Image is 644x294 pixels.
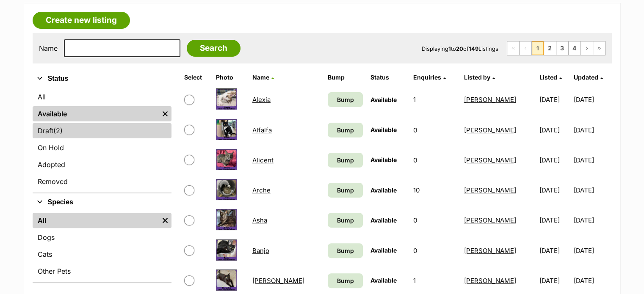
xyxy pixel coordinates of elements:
img: Asha [216,209,237,230]
strong: 1 [448,45,451,52]
a: Cats [33,247,171,262]
a: Remove filter [159,213,171,228]
td: [DATE] [574,146,611,175]
td: 0 [410,206,460,235]
td: [DATE] [574,176,611,205]
a: Page 3 [556,41,568,55]
span: Page 1 [532,41,544,55]
a: [PERSON_NAME] [464,277,516,285]
a: Bump [328,273,363,288]
span: First page [507,41,519,55]
span: Bump [337,246,354,255]
td: [DATE] [536,85,573,114]
a: Enquiries [413,74,446,81]
a: Page 2 [544,41,556,55]
a: Remove filter [159,106,171,121]
a: Name [252,74,274,81]
a: Updated [574,74,603,81]
a: Last page [593,41,605,55]
span: Updated [574,74,598,81]
span: Previous page [520,41,531,55]
span: Bump [337,216,354,225]
a: Available [33,106,159,121]
strong: 20 [456,45,463,52]
a: Draft [33,123,171,138]
a: Asha [252,216,267,224]
span: (2) [53,126,63,136]
a: Listed [539,74,562,81]
a: Bump [328,92,363,107]
span: translation missing: en.admin.listings.index.attributes.enquiries [413,74,441,81]
button: Species [33,197,171,208]
span: Available [370,217,397,224]
a: Removed [33,174,171,189]
td: [DATE] [536,115,573,145]
a: Create new listing [33,12,130,29]
th: Status [367,71,409,84]
span: Bump [337,186,354,195]
span: Available [370,156,397,163]
a: Adopted [33,157,171,172]
td: 0 [410,115,460,145]
img: Alfalfa [216,119,237,140]
td: [DATE] [536,176,573,205]
span: Listed [539,74,557,81]
a: On Hold [33,140,171,155]
th: Select [181,71,212,84]
a: Bump [328,123,363,137]
a: Other Pets [33,264,171,279]
a: Dogs [33,230,171,245]
a: [PERSON_NAME] [464,96,516,104]
span: Available [370,277,397,284]
td: 0 [410,236,460,265]
a: Alfalfa [252,126,272,134]
a: Next page [581,41,593,55]
a: Alexia [252,96,271,104]
a: All [33,213,159,228]
th: Photo [213,71,248,84]
td: 10 [410,176,460,205]
strong: 149 [469,45,478,52]
span: Bump [337,156,354,165]
td: [DATE] [536,146,573,175]
input: Search [187,40,240,57]
a: [PERSON_NAME] [464,126,516,134]
a: All [33,89,171,104]
span: Available [370,96,397,103]
span: Available [370,247,397,254]
span: Bump [337,126,354,135]
span: Available [370,126,397,133]
nav: Pagination [507,41,605,55]
td: [DATE] [574,115,611,145]
td: [DATE] [574,236,611,265]
td: 1 [410,85,460,114]
div: Status [33,88,171,192]
a: Bump [328,213,363,228]
a: Bump [328,153,363,168]
span: Displaying to of Listings [422,45,498,52]
td: [DATE] [574,85,611,114]
td: [DATE] [536,206,573,235]
img: Alexia [216,88,237,110]
button: Status [33,73,171,84]
td: [DATE] [574,206,611,235]
a: Alicent [252,156,274,164]
a: [PERSON_NAME] [464,186,516,194]
span: Available [370,187,397,194]
a: Bump [328,183,363,198]
div: Species [33,211,171,282]
a: [PERSON_NAME] [252,277,304,285]
a: Page 4 [569,41,580,55]
span: Bump [337,95,354,104]
a: Arche [252,186,271,194]
span: Name [252,74,269,81]
th: Bump [324,71,366,84]
a: Listed by [464,74,495,81]
span: Listed by [464,74,490,81]
label: Name [39,44,58,52]
img: Banjo [216,239,237,261]
a: [PERSON_NAME] [464,216,516,224]
a: [PERSON_NAME] [464,156,516,164]
img: Benedict [216,269,237,291]
td: 0 [410,146,460,175]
